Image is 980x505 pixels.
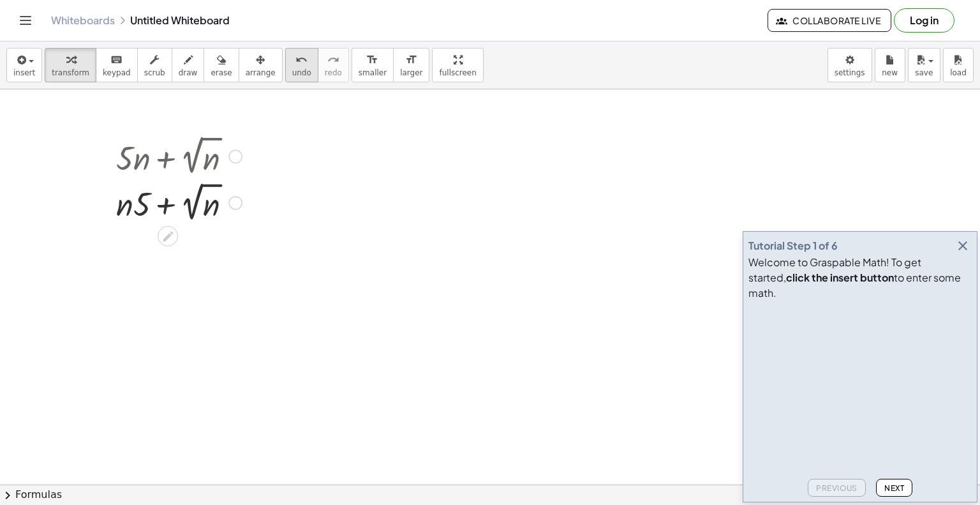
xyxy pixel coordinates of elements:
span: undo [292,68,311,77]
button: keyboardkeypad [96,48,138,82]
button: new [875,48,905,82]
span: draw [179,68,198,77]
div: Tutorial Step 1 of 6 [748,238,838,253]
button: load [943,48,974,82]
span: fullscreen [439,68,476,77]
button: redoredo [318,48,349,82]
span: new [882,68,898,77]
button: format_sizelarger [393,48,429,82]
button: insert [6,48,42,82]
span: smaller [359,68,387,77]
button: settings [828,48,872,82]
button: erase [204,48,239,82]
span: keypad [103,68,131,77]
span: insert [13,68,35,77]
span: scrub [144,68,165,77]
span: larger [400,68,422,77]
b: click the insert button [786,271,894,284]
span: Next [884,483,904,493]
button: arrange [239,48,283,82]
i: redo [327,52,339,68]
span: Collaborate Live [778,15,880,26]
button: fullscreen [432,48,483,82]
button: save [908,48,940,82]
span: arrange [246,68,276,77]
button: Next [876,479,912,497]
span: transform [52,68,89,77]
span: settings [835,68,865,77]
div: Welcome to Graspable Math! To get started, to enter some math. [748,255,972,301]
span: save [915,68,933,77]
div: Edit math [158,226,178,246]
button: scrub [137,48,172,82]
i: keyboard [110,52,122,68]
span: erase [211,68,232,77]
i: format_size [405,52,417,68]
button: transform [45,48,96,82]
button: draw [172,48,205,82]
i: undo [295,52,308,68]
button: Collaborate Live [768,9,891,32]
button: Log in [894,8,954,33]
button: format_sizesmaller [352,48,394,82]
button: undoundo [285,48,318,82]
span: load [950,68,967,77]
i: format_size [366,52,378,68]
button: Toggle navigation [15,10,36,31]
a: Whiteboards [51,14,115,27]
span: redo [325,68,342,77]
